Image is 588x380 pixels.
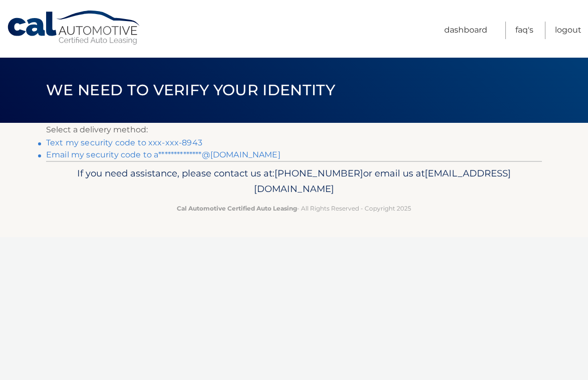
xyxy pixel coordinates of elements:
[444,22,487,39] a: Dashboard
[46,138,202,147] a: Text my security code to xxx-xxx-8943
[46,123,542,137] p: Select a delivery method:
[177,205,297,212] strong: Cal Automotive Certified Auto Leasing
[274,167,363,179] span: [PHONE_NUMBER]
[53,165,535,198] p: If you need assistance, please contact us at: or email us at
[53,203,535,214] p: - All Rights Reserved - Copyright 2025
[515,22,533,39] a: FAQ's
[46,81,335,99] span: We need to verify your identity
[7,10,142,46] a: Cal Automotive
[555,22,581,39] a: Logout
